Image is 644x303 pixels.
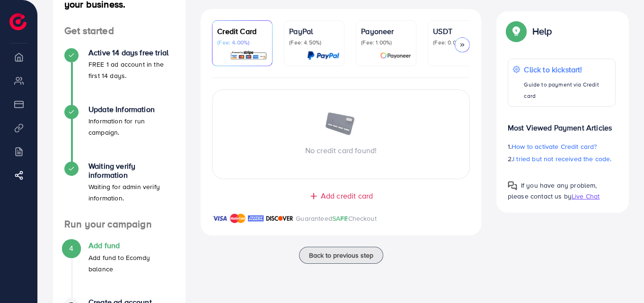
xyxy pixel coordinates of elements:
[508,181,517,190] img: Popup guide
[53,25,185,37] h4: Get started
[69,243,73,254] span: 4
[212,145,469,156] p: No credit card found!
[9,13,26,30] img: logo
[230,213,246,224] img: brand
[299,247,383,264] button: Back to previous step
[380,50,411,61] img: card
[572,191,600,201] span: Live Chat
[88,59,174,81] p: FREE 1 ad account in the first 14 days.
[88,105,174,114] h4: Update Information
[53,105,185,162] li: Update Information
[88,181,174,204] p: Waiting for admin verify information.
[88,162,174,180] h4: Waiting verify information
[512,142,597,151] span: How to activate Credit card?
[88,241,174,250] h4: Add fund
[361,39,411,46] p: (Fee: 1.00%)
[325,113,358,137] img: image
[230,50,267,61] img: card
[53,48,185,105] li: Active 14 days free trial
[289,39,339,46] p: (Fee: 4.50%)
[88,252,174,275] p: Add fund to Ecomdy balance
[88,48,174,57] h4: Active 14 days free trial
[604,260,637,296] iframe: Chat
[508,141,616,152] p: 1.
[361,26,411,37] p: Payoneer
[217,26,267,37] p: Credit Card
[433,39,483,46] p: (Fee: 0.00%)
[433,26,483,37] p: USDT
[332,214,348,223] span: SAFE
[321,190,373,201] span: Add credit card
[508,114,616,133] p: Most Viewed Payment Articles
[309,251,373,260] span: Back to previous step
[508,153,616,164] p: 2.
[532,26,552,37] p: Help
[53,218,185,230] h4: Run your campaign
[289,26,339,37] p: PayPal
[53,162,185,218] li: Waiting verify information
[513,154,611,164] span: I tried but not received the code.
[524,64,610,75] p: Click to kickstart!
[508,181,597,201] span: If you have any problem, please contact us by
[307,50,339,61] img: card
[248,213,264,224] img: brand
[53,241,185,298] li: Add fund
[296,213,377,224] p: Guaranteed Checkout
[88,115,174,138] p: Information for run campaign.
[508,23,525,40] img: Popup guide
[524,79,610,102] p: Guide to payment via Credit card
[212,213,228,224] img: brand
[266,213,293,224] img: brand
[217,39,267,46] p: (Fee: 4.00%)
